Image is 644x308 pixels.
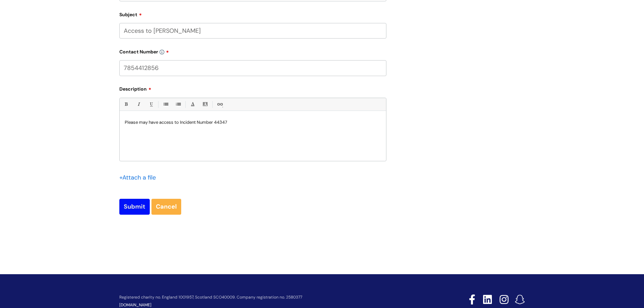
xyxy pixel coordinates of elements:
a: • Unordered List (Ctrl-Shift-7) [161,100,170,109]
a: Font Color [188,100,197,109]
a: Bold (Ctrl-B) [122,100,130,109]
label: Subject [119,9,386,18]
a: [DOMAIN_NAME] [119,302,151,308]
a: Cancel [151,199,181,214]
label: Description [119,84,386,92]
p: Please may have access to Incident Number 44347 [125,119,381,125]
img: info-icon.svg [160,50,164,54]
span: + [119,173,122,182]
a: Italic (Ctrl-I) [134,100,143,109]
a: Back Color [201,100,209,109]
a: Underline(Ctrl-U) [147,100,155,109]
div: Attach a file [119,172,160,183]
a: 1. Ordered List (Ctrl-Shift-8) [174,100,182,109]
label: Contact Number [119,47,386,55]
p: Registered charity no. England 1001957, Scotland SCO40009. Company registration no. 2580377 [119,295,421,300]
a: Link [215,100,224,109]
input: Submit [119,199,150,214]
